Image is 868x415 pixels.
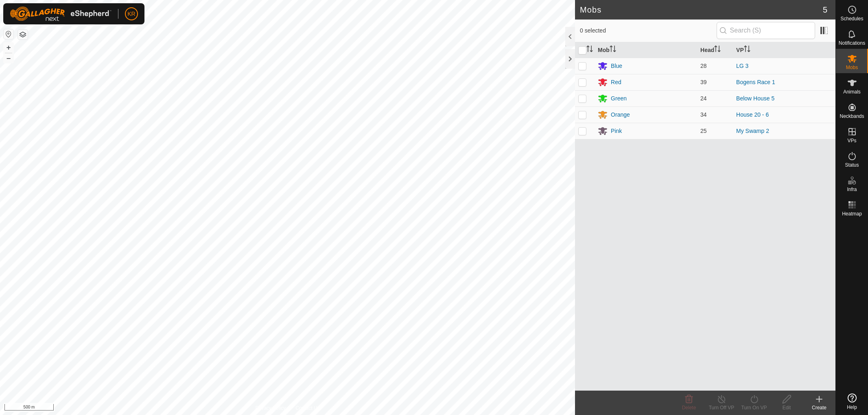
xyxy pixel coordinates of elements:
[803,404,835,411] div: Create
[842,211,862,216] span: Heatmap
[611,94,627,103] div: Green
[736,79,775,85] a: Bogens Race 1
[611,111,630,119] div: Orange
[705,404,738,411] div: Turn Off VP
[580,5,823,15] h2: Mobs
[700,111,707,118] span: 34
[744,47,750,53] p-sorticon: Activate to sort
[840,16,863,21] span: Schedules
[847,405,857,410] span: Help
[4,29,13,39] button: Reset Map
[256,404,286,412] a: Privacy Policy
[736,63,748,69] a: LG 3
[611,127,622,135] div: Pink
[736,95,774,102] a: Below House 5
[846,65,858,70] span: Mobs
[714,47,721,53] p-sorticon: Activate to sort
[700,79,707,85] span: 39
[733,42,835,58] th: VP
[682,405,696,411] span: Delete
[697,42,733,58] th: Head
[847,138,856,143] span: VPs
[700,128,707,134] span: 25
[700,63,707,69] span: 28
[611,78,621,87] div: Red
[770,404,803,411] div: Edit
[847,187,857,192] span: Infra
[736,128,769,134] a: My Swamp 2
[595,42,697,58] th: Mob
[18,30,28,39] button: Map Layers
[845,163,859,167] span: Status
[839,41,865,46] span: Notifications
[4,43,13,52] button: +
[738,404,770,411] div: Turn On VP
[610,47,616,53] p-sorticon: Activate to sort
[4,53,13,63] button: –
[295,404,319,412] a: Contact Us
[823,4,827,16] span: 5
[586,47,593,53] p-sorticon: Activate to sort
[10,7,112,21] img: Gallagher Logo
[127,10,135,18] span: KR
[843,89,861,94] span: Animals
[611,62,622,70] div: Blue
[717,22,815,39] input: Search (S)
[840,114,864,119] span: Neckbands
[836,390,868,413] a: Help
[700,95,707,102] span: 24
[736,111,769,118] a: House 20 - 6
[580,26,717,35] span: 0 selected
